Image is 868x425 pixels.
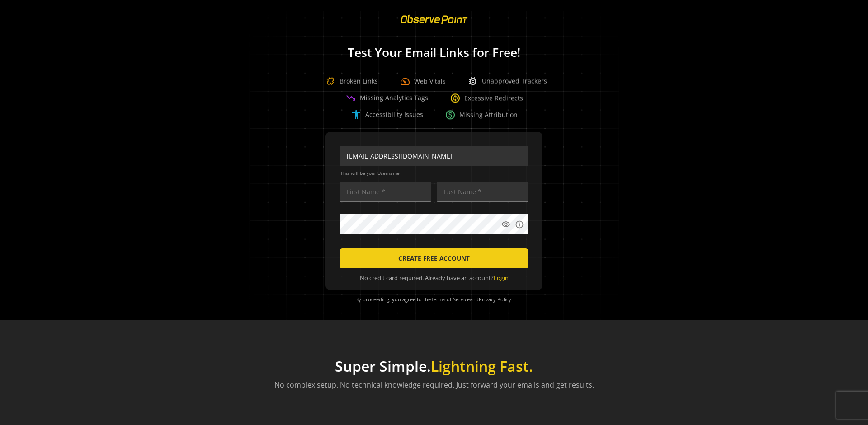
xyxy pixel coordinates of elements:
span: This will be your Username [340,170,528,176]
div: No credit card required. Already have an account? [340,274,528,282]
a: ObservePoint Homepage [395,21,473,29]
div: Unapproved Trackers [467,76,547,87]
p: No complex setup. No technical knowledge required. Just forward your emails and get results. [274,379,594,390]
span: speed [400,76,410,87]
input: Email Address (name@work-email.com) * [340,146,528,166]
button: CREATE FREE ACCOUNT [340,248,528,268]
h1: Test Your Email Links for Free! [235,46,633,59]
a: Privacy Policy [479,296,511,303]
div: Missing Attribution [445,109,518,120]
div: Web Vitals [400,76,446,87]
span: trending_down [345,93,356,103]
span: Lightning Fast. [431,356,533,376]
input: First Name * [340,182,431,202]
div: Broken Links [321,72,378,90]
div: Missing Analytics Tags [345,93,428,103]
span: CREATE FREE ACCOUNT [398,250,470,266]
div: By proceeding, you agree to the and . [337,290,531,309]
img: Broken Link [321,72,340,90]
span: bug_report [467,76,478,87]
div: Accessibility Issues [351,109,423,120]
div: Excessive Redirects [450,93,523,103]
span: accessibility [351,109,362,120]
a: Terms of Service [431,296,470,303]
mat-icon: info [515,220,524,229]
a: Login [494,274,509,282]
input: Last Name * [437,182,528,202]
span: change_circle [450,93,461,103]
span: paid [445,109,456,120]
mat-icon: visibility [501,220,510,229]
h1: Super Simple. [274,358,594,375]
